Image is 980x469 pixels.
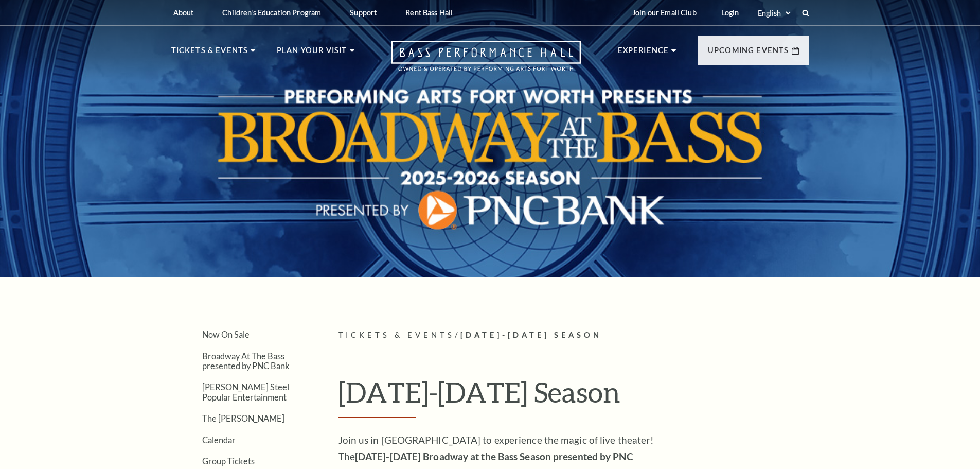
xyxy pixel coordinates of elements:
a: Calendar [202,435,236,445]
a: The [PERSON_NAME] [202,413,284,423]
p: About [173,8,194,17]
p: Experience [618,44,669,63]
a: Broadway At The Bass presented by PNC Bank [202,351,290,371]
a: Group Tickets [202,456,255,466]
p: Rent Bass Hall [405,8,453,17]
select: Select: [756,8,792,18]
span: [DATE]-[DATE] Season [460,331,602,339]
p: Upcoming Events [708,44,789,63]
p: Plan Your Visit [277,44,347,63]
p: Children's Education Program [222,8,321,17]
a: [PERSON_NAME] Steel Popular Entertainment [202,382,289,402]
p: Support [350,8,377,17]
p: Tickets & Events [171,44,248,63]
p: / [338,329,809,342]
span: Tickets & Events [338,331,455,339]
a: Now On Sale [202,329,250,339]
h1: [DATE]-[DATE] Season [338,375,809,418]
